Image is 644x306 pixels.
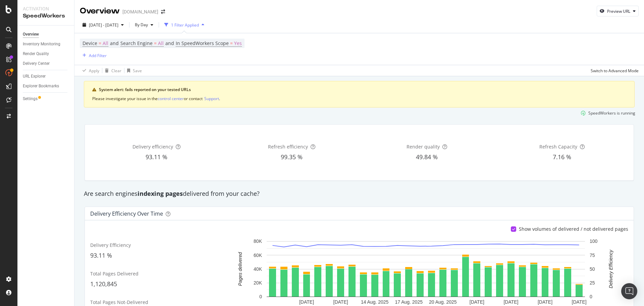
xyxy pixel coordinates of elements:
span: 93.11 % [90,251,112,259]
span: and [110,40,119,46]
span: Refresh efficiency [268,143,308,150]
span: and [165,40,174,46]
strong: indexing pages [138,189,183,198]
div: Preview URL [607,8,630,14]
div: Show volumes of delivered / not delivered pages [519,226,628,232]
span: By Day [132,22,148,28]
div: Delivery Efficiency over time [90,210,163,217]
div: Switch to Advanced Mode [591,68,639,74]
div: Please investigate your issue in the or contact . [92,95,626,102]
div: Add Filter [89,53,107,58]
span: 49.84 % [416,153,438,161]
text: 17 Aug. 2025 [395,300,423,305]
text: 40K [254,266,262,272]
a: Delivery Center [23,60,69,67]
button: Add Filter [80,51,107,59]
div: Overview [80,5,120,17]
div: Activation [23,5,69,12]
div: Inventory Monitoring [23,41,60,48]
span: = [230,40,233,46]
span: Total Pages Delivered [90,270,139,277]
text: [DATE] [503,300,518,305]
text: [DATE] [299,300,314,305]
div: 1 Filter Applied [171,22,199,28]
a: Render Quality [23,50,69,57]
div: Save [133,68,142,74]
div: warning banner [84,81,635,107]
button: control center [158,95,184,102]
span: Device [83,40,97,46]
button: By Day [132,19,156,30]
div: Explorer Bookmarks [23,83,59,90]
text: 20K [254,280,262,286]
span: Yes [234,39,242,48]
div: Clear [111,68,121,74]
button: Switch to Advanced Mode [588,65,639,76]
text: 0 [259,294,262,300]
span: All [158,39,164,48]
button: Support [204,95,219,102]
text: 50 [590,266,595,272]
span: [DATE] - [DATE] [89,22,118,28]
span: = [154,40,157,46]
span: Refresh Capacity [539,143,577,150]
span: 99.35 % [281,153,303,161]
text: [DATE] [572,300,587,305]
span: Render quality [407,143,440,150]
div: Are search engines delivered from your cache? [80,189,638,198]
div: Apply [89,68,99,74]
text: 75 [590,253,595,258]
div: System alert: fails reported on your tested URLs [99,87,626,93]
div: Settings [23,95,38,102]
div: URL Explorer [23,73,46,80]
text: 60K [254,253,262,258]
text: [DATE] [538,300,552,305]
button: [DATE] - [DATE] [80,19,126,30]
text: [DATE] [470,300,484,305]
span: 1,120,845 [90,280,117,288]
button: Save [124,65,142,76]
div: [DOMAIN_NAME] [122,8,158,15]
span: In SpeedWorkers Scope [176,40,229,46]
text: 20 Aug. 2025 [429,300,457,305]
div: Delivery Center [23,60,50,67]
span: 93.11 % [146,153,167,161]
span: = [99,40,101,46]
button: 1 Filter Applied [162,19,207,30]
text: 14 Aug. 2025 [361,300,389,305]
span: Search Engine [120,40,153,46]
text: [DATE] [333,300,348,305]
a: Overview [23,31,69,38]
text: 100 [590,239,598,244]
a: Inventory Monitoring [23,41,69,48]
text: 25 [590,280,595,286]
button: Preview URL [597,6,639,16]
button: Apply [80,65,99,76]
button: Clear [102,65,121,76]
text: Delivery Efficiency [608,250,613,288]
div: Render Quality [23,50,49,57]
span: Delivery efficiency [132,143,173,150]
text: Pages delivered [237,252,243,286]
a: URL Explorer [23,73,69,80]
div: Overview [23,31,39,38]
span: Total Pages Not-Delivered [90,299,148,305]
div: SpeedWorkers [23,12,69,20]
div: SpeedWorkers is running [588,110,635,116]
div: arrow-right-arrow-left [161,9,165,14]
span: All [103,39,108,48]
a: Settings [23,95,69,102]
div: Open Intercom Messenger [621,283,637,299]
span: Delivery Efficiency [90,242,131,248]
span: 7.16 % [553,153,571,161]
text: 80K [254,239,262,244]
a: Explorer Bookmarks [23,83,69,90]
text: 0 [590,294,592,300]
